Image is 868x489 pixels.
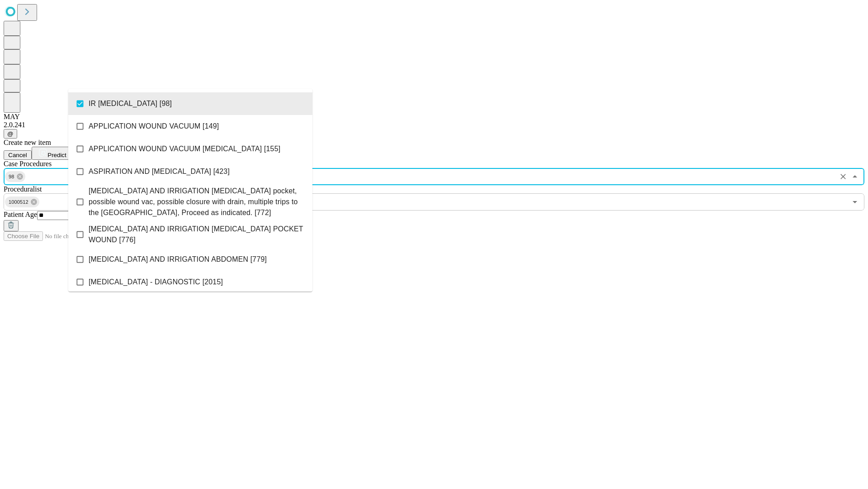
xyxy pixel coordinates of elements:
[4,139,51,146] span: Create new item
[89,224,305,245] span: [MEDICAL_DATA] AND IRRIGATION [MEDICAL_DATA] POCKET WOUND [776]
[5,171,25,182] div: 98
[89,166,230,177] span: ASPIRATION AND [MEDICAL_DATA] [423]
[4,150,32,160] button: Cancel
[5,197,32,207] span: 1000512
[89,121,219,132] span: APPLICATION WOUND VACUUM [149]
[4,185,42,193] span: Proceduralist
[4,121,864,129] div: 2.0.241
[4,113,864,121] div: MAY
[8,152,27,158] span: Cancel
[32,147,73,160] button: Predict
[89,186,305,218] span: [MEDICAL_DATA] AND IRRIGATION [MEDICAL_DATA] pocket, possible wound vac, possible closure with dr...
[5,197,39,207] div: 1000512
[7,130,14,137] span: @
[837,170,849,183] button: Clear
[5,172,18,182] span: 98
[89,277,223,288] span: [MEDICAL_DATA] - DIAGNOSTIC [2015]
[4,211,37,218] span: Patient Age
[89,254,267,265] span: [MEDICAL_DATA] AND IRRIGATION ABDOMEN [779]
[89,98,172,109] span: IR [MEDICAL_DATA] [98]
[47,152,66,158] span: Predict
[4,160,52,168] span: Scheduled Procedure
[849,196,861,208] button: Open
[89,144,280,154] span: APPLICATION WOUND VACUUM [MEDICAL_DATA] [155]
[849,170,861,183] button: Close
[4,129,17,139] button: @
